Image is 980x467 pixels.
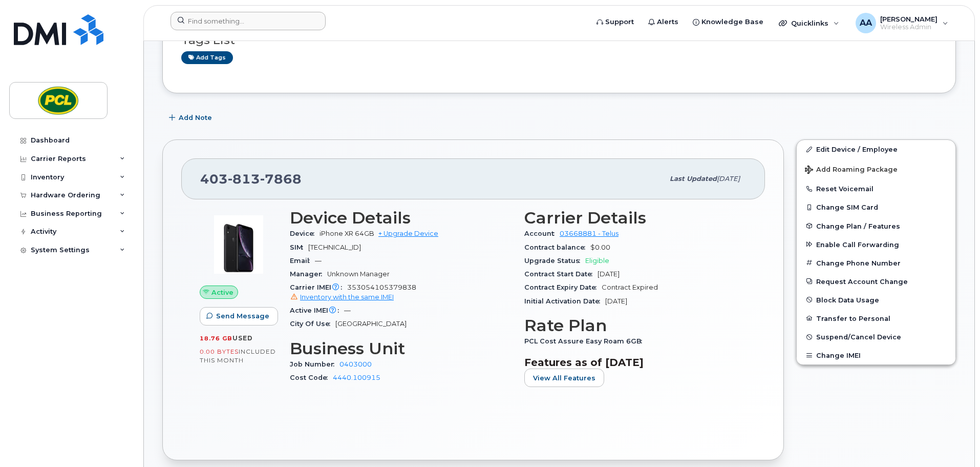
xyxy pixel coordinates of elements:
span: Wireless Admin [880,23,938,31]
span: Carrier IMEI [290,283,347,291]
button: Enable Call Forwarding [797,235,955,254]
span: Knowledge Base [701,17,763,27]
span: Account [524,230,560,237]
span: Quicklinks [791,19,828,27]
button: Change IMEI [797,346,955,364]
button: Change Phone Number [797,254,955,272]
span: SIM [290,243,308,251]
span: used [232,334,253,342]
a: Inventory with the same IMEI [290,293,394,301]
span: Inventory with the same IMEI [300,293,394,301]
span: Upgrade Status [524,257,585,265]
span: Add Note [179,113,212,123]
span: Alerts [657,17,678,27]
button: Send Message [200,307,278,326]
button: Transfer to Personal [797,309,955,328]
span: Send Message [216,311,269,321]
span: Contract balance [524,243,590,251]
a: Knowledge Base [686,12,771,32]
span: Job Number [290,360,339,368]
span: — [315,257,322,265]
a: Add tags [181,51,233,64]
button: Reset Voicemail [797,179,955,198]
span: Active IMEI [290,307,344,314]
a: 4440.100915 [333,374,380,381]
span: [PERSON_NAME] [880,15,938,23]
h3: Carrier Details [524,209,747,227]
span: [DATE] [598,270,620,278]
span: Enable Call Forwarding [816,240,899,248]
span: iPhone XR 64GB [319,230,374,237]
button: Change Plan / Features [797,217,955,235]
a: 0403000 [339,360,372,368]
span: Cost Code [290,374,333,381]
div: Arslan Ahsan [848,13,955,33]
span: Contract Start Date [524,270,598,278]
span: — [344,307,351,314]
span: [TECHNICAL_ID] [308,243,361,251]
span: Support [605,17,634,27]
input: Find something... [171,12,326,30]
span: 18.76 GB [200,335,232,342]
h3: Rate Plan [524,316,747,335]
button: Add Note [162,109,221,127]
span: 0.00 Bytes [200,348,239,355]
span: AA [860,17,872,29]
h3: Tags List [181,34,937,47]
span: 403 [200,171,302,187]
button: Request Account Change [797,272,955,291]
span: Manager [290,270,327,278]
h3: Device Details [290,209,512,227]
button: Suspend/Cancel Device [797,328,955,346]
img: image20231002-4137094-15xy9hn.jpeg [208,214,269,275]
span: 7868 [260,171,302,187]
span: Eligible [585,257,609,265]
span: Last updated [670,175,717,182]
span: View All Features [533,373,595,383]
span: City Of Use [290,320,335,328]
span: [DATE] [717,175,740,182]
span: Suspend/Cancel Device [816,333,901,341]
a: 03668881 - Telus [560,230,619,237]
button: Block Data Usage [797,291,955,309]
span: 813 [228,171,260,187]
span: Initial Activation Date [524,297,605,305]
h3: Features as of [DATE] [524,356,747,369]
span: Contract Expiry Date [524,283,602,291]
span: [GEOGRAPHIC_DATA] [335,320,407,328]
span: Change Plan / Features [816,222,900,230]
span: Unknown Manager [327,270,390,278]
button: Add Roaming Package [797,158,955,179]
button: View All Features [524,369,604,387]
span: PCL Cost Assure Easy Roam 6GB [524,337,647,345]
span: [DATE] [605,297,627,305]
a: Support [589,12,641,32]
span: $0.00 [590,243,610,251]
span: Active [211,288,233,297]
span: Device [290,230,319,237]
div: Quicklinks [772,13,846,33]
span: Contract Expired [602,283,658,291]
span: Email [290,257,315,265]
button: Change SIM Card [797,198,955,216]
a: Alerts [641,12,686,32]
a: Edit Device / Employee [797,140,955,158]
a: + Upgrade Device [378,230,438,237]
h3: Business Unit [290,339,512,358]
span: 353054105379838 [290,283,512,302]
span: Add Roaming Package [805,166,898,175]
